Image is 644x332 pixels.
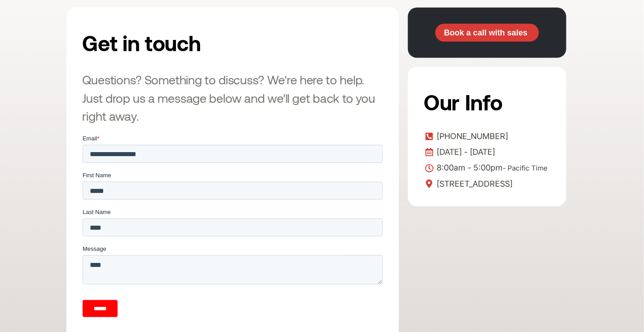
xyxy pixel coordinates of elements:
[434,161,548,175] span: 8:00am - 5:00pm
[503,164,548,172] span: - Pacific Time
[424,130,550,143] a: [PHONE_NUMBER]
[424,83,548,121] h2: Our Info
[83,70,383,125] h3: Questions? Something to discuss? We're here to help. Just drop us a message below and we'll get b...
[444,29,527,37] span: Book a call with sales
[434,145,495,159] span: [DATE] - [DATE]
[434,177,513,191] span: [STREET_ADDRESS]
[83,24,293,61] h2: Get in touch
[434,130,508,143] span: [PHONE_NUMBER]
[435,24,539,42] a: Book a call with sales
